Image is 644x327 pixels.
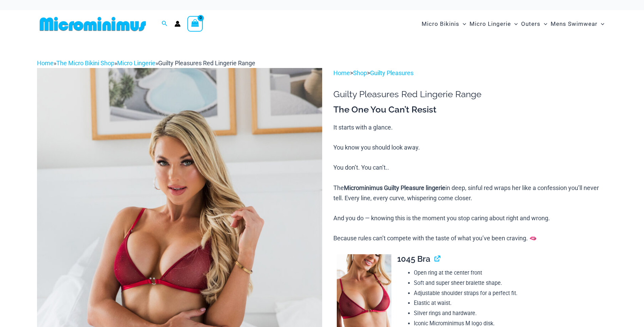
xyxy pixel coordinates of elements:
h1: Guilty Pleasures Red Lingerie Range [333,89,607,100]
span: Micro Lingerie [470,15,511,33]
span: Guilty Pleasures Red Lingerie Range [158,59,255,67]
a: Mens SwimwearMenu ToggleMenu Toggle [549,14,606,34]
span: Outers [521,15,540,33]
a: Home [333,69,350,76]
span: Menu Toggle [597,15,604,33]
h3: The One You Can’t Resist [333,104,607,116]
a: Home [37,59,54,67]
span: » » » [37,59,255,67]
li: Adjustable shoulder straps for a perfect fit. [414,288,607,298]
span: Micro Bikinis [422,15,459,33]
a: View Shopping Cart, empty [187,16,203,32]
a: OutersMenu ToggleMenu Toggle [519,14,549,34]
a: Account icon link [174,21,181,27]
a: The Micro Bikini Shop [56,59,114,67]
a: Guilty Pleasures [370,69,413,76]
img: MM SHOP LOGO FLAT [37,16,149,32]
a: Search icon link [162,20,168,28]
li: Elastic at waist. [414,298,607,308]
a: Micro BikinisMenu ToggleMenu Toggle [420,14,468,34]
p: > > [333,68,607,78]
a: Micro Lingerie [117,59,155,67]
li: Open ring at the center front [414,268,607,278]
li: Soft and super sheer bralette shape. [414,278,607,288]
span: 1045 Bra [397,254,430,264]
span: Menu Toggle [511,15,518,33]
a: Shop [353,69,367,76]
span: Menu Toggle [540,15,547,33]
li: Silver rings and hardware. [414,308,607,319]
span: Menu Toggle [459,15,466,33]
p: It starts with a glance. You know you should look away. You don’t. You can’t.. The in deep, sinfu... [333,122,607,243]
b: Microminimus Guilty Pleasure lingerie [344,184,445,191]
a: Micro LingerieMenu ToggleMenu Toggle [468,14,519,34]
nav: Site Navigation [419,13,607,35]
span: Mens Swimwear [551,15,597,33]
